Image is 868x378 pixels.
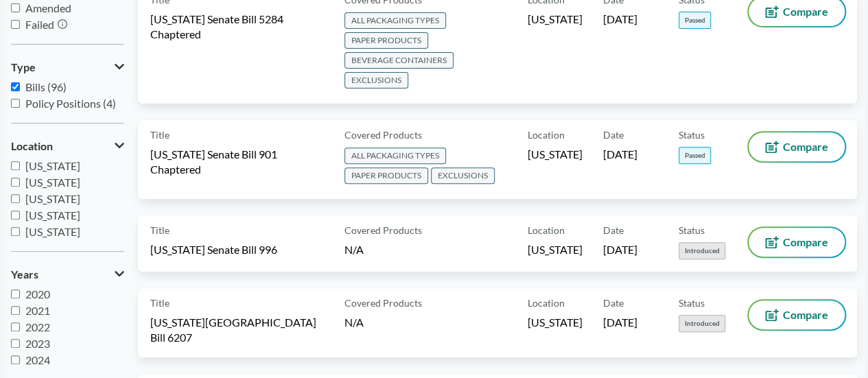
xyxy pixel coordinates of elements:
span: EXCLUSIONS [431,167,495,184]
span: N/A [344,243,364,256]
span: Covered Products [344,223,422,237]
span: Status [679,296,705,310]
span: BEVERAGE CONTAINERS [344,52,454,69]
span: [US_STATE] Senate Bill 901 Chaptered [150,147,328,177]
span: [DATE] [603,12,637,27]
span: Compare [783,6,828,17]
span: [US_STATE] [25,192,80,205]
span: Covered Products [344,296,422,310]
span: [US_STATE] [25,225,80,238]
input: 2021 [11,306,20,315]
span: Status [679,128,705,142]
input: 2022 [11,322,20,331]
span: 2022 [25,320,50,333]
span: [US_STATE][GEOGRAPHIC_DATA] Bill 6207 [150,315,328,345]
span: Passed [679,12,711,29]
span: Passed [679,147,711,164]
span: Date [603,128,624,142]
span: [US_STATE] Senate Bill 5284 Chaptered [150,12,328,42]
span: [US_STATE] [528,315,583,330]
input: 2020 [11,290,20,298]
input: 2024 [11,355,20,364]
span: [US_STATE] [25,176,80,189]
span: [US_STATE] [528,147,583,162]
span: [US_STATE] [528,242,583,257]
input: [US_STATE] [11,194,20,203]
span: N/A [344,316,364,329]
button: Location [11,134,124,158]
span: Amended [25,1,71,14]
span: [US_STATE] [25,159,80,172]
span: Title [150,128,169,142]
span: 2024 [25,353,50,366]
input: [US_STATE] [11,227,20,236]
span: EXCLUSIONS [344,72,408,88]
button: Years [11,263,124,286]
span: Compare [783,237,828,248]
span: Title [150,296,169,310]
span: Location [11,140,53,152]
span: [US_STATE] [25,209,80,222]
span: ALL PACKAGING TYPES [344,147,446,164]
button: Compare [749,228,845,257]
span: [US_STATE] Senate Bill 996 [150,242,277,257]
span: [DATE] [603,315,637,330]
span: PAPER PRODUCTS [344,167,428,184]
span: Years [11,268,38,281]
input: [US_STATE] [11,178,20,187]
button: Compare [749,132,845,161]
input: Failed [11,20,20,29]
span: Introduced [679,242,725,259]
span: Bills (96) [25,80,67,93]
span: Introduced [679,315,725,332]
span: Failed [25,18,54,31]
input: 2023 [11,339,20,348]
span: Location [528,223,565,237]
input: Bills (96) [11,82,20,91]
span: Type [11,61,36,73]
span: Location [528,296,565,310]
input: Amended [11,3,20,12]
span: Covered Products [344,128,422,142]
span: [US_STATE] [528,12,583,27]
span: 2020 [25,287,50,300]
span: [DATE] [603,242,637,257]
span: [DATE] [603,147,637,162]
button: Type [11,56,124,79]
span: Policy Positions (4) [25,97,116,110]
span: Date [603,223,624,237]
span: Compare [783,309,828,320]
span: 2021 [25,304,50,317]
input: Policy Positions (4) [11,99,20,108]
span: Date [603,296,624,310]
span: Compare [783,141,828,152]
span: Location [528,128,565,142]
span: ALL PACKAGING TYPES [344,12,446,29]
span: PAPER PRODUCTS [344,32,428,49]
input: [US_STATE] [11,161,20,170]
button: Compare [749,300,845,329]
span: Status [679,223,705,237]
span: 2023 [25,337,50,350]
span: Title [150,223,169,237]
input: [US_STATE] [11,211,20,220]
